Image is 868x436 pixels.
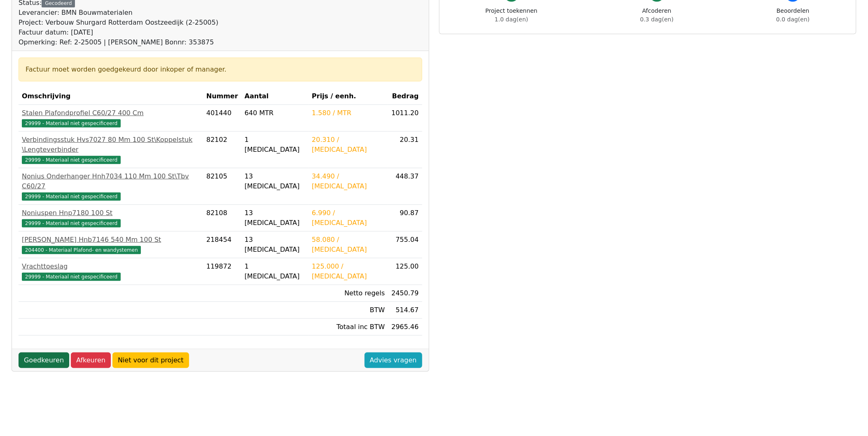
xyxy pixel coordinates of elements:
div: Stalen Plafondprofiel C60/27 400 Cm [22,108,200,118]
div: 13 [MEDICAL_DATA] [245,208,305,228]
a: Goedkeuren [19,353,69,368]
div: 125.000 / [MEDICAL_DATA] [312,262,385,281]
div: 1.580 / MTR [312,108,385,118]
td: 90.87 [388,205,422,232]
span: 29999 - Materiaal niet gespecificeerd [22,119,121,128]
td: 82105 [203,168,241,205]
span: 29999 - Materiaal niet gespecificeerd [22,192,121,201]
td: 218454 [203,232,241,258]
div: Vrachttoeslag [22,262,200,271]
div: 20.310 / [MEDICAL_DATA] [312,135,385,155]
div: Project toekennen [486,7,538,24]
div: Project: Verbouw Shurgard Rotterdam Oostzeedijk (2-25005) [19,18,218,28]
div: 1 [MEDICAL_DATA] [245,262,305,281]
span: 0.0 dag(en) [777,16,810,23]
a: Niet voor dit project [112,353,189,368]
th: Nummer [203,88,241,105]
div: Opmerking: Ref: 2-25005 | [PERSON_NAME] Bonnr: 353875 [19,37,218,47]
td: 401440 [203,105,241,132]
span: 29999 - Materiaal niet gespecificeerd [22,219,121,227]
td: Totaal inc BTW [309,319,388,336]
a: Vrachttoeslag29999 - Materiaal niet gespecificeerd [22,262,200,281]
a: Advies vragen [365,353,422,368]
div: 34.490 / [MEDICAL_DATA] [312,172,385,191]
div: Beoordelen [777,7,810,24]
div: Afcoderen [640,7,674,24]
div: Verbindingsstuk Hvs7027 80 Mm 100 St\Koppelstuk \Lengteverbinder [22,135,200,155]
div: Factuur datum: [DATE] [19,28,218,37]
th: Prijs / eenh. [309,88,388,105]
div: 1 [MEDICAL_DATA] [245,135,305,155]
div: Leverancier: BMN Bouwmaterialen [19,8,218,18]
td: 119872 [203,258,241,285]
span: 0.3 dag(en) [640,16,674,23]
a: Nonius Onderhanger Hnh7034 110 Mm 100 St\Tbv C60/2729999 - Materiaal niet gespecificeerd [22,172,200,201]
td: 1011.20 [388,105,422,132]
a: Afkeuren [71,353,111,368]
span: 204400 - Materiaal Plafond- en wandystemen [22,246,141,254]
a: [PERSON_NAME] Hnb7146 540 Mm 100 St204400 - Materiaal Plafond- en wandystemen [22,235,200,255]
td: 448.37 [388,168,422,205]
a: Verbindingsstuk Hvs7027 80 Mm 100 St\Koppelstuk \Lengteverbinder29999 - Materiaal niet gespecific... [22,135,200,165]
td: 514.67 [388,302,422,319]
a: Stalen Plafondprofiel C60/27 400 Cm29999 - Materiaal niet gespecificeerd [22,108,200,128]
div: Factuur moet worden goedgekeurd door inkoper of manager. [26,65,415,74]
div: Nonius Onderhanger Hnh7034 110 Mm 100 St\Tbv C60/27 [22,172,200,191]
td: 82102 [203,132,241,168]
td: 755.04 [388,232,422,258]
td: 20.31 [388,132,422,168]
a: Noniuspen Hnp7180 100 St29999 - Materiaal niet gespecificeerd [22,208,200,228]
div: 6.990 / [MEDICAL_DATA] [312,208,385,228]
th: Bedrag [388,88,422,105]
th: Aantal [241,88,309,105]
div: 13 [MEDICAL_DATA] [245,172,305,191]
td: 2965.46 [388,319,422,336]
span: 29999 - Materiaal niet gespecificeerd [22,273,121,281]
div: 58.080 / [MEDICAL_DATA] [312,235,385,255]
td: 2450.79 [388,285,422,302]
div: Noniuspen Hnp7180 100 St [22,208,200,218]
td: 125.00 [388,258,422,285]
div: 640 MTR [245,108,305,118]
div: 13 [MEDICAL_DATA] [245,235,305,255]
span: 1.0 dag(en) [495,16,528,23]
th: Omschrijving [19,88,203,105]
span: 29999 - Materiaal niet gespecificeerd [22,156,121,164]
td: Netto regels [309,285,388,302]
td: 82108 [203,205,241,232]
div: [PERSON_NAME] Hnb7146 540 Mm 100 St [22,235,200,245]
td: BTW [309,302,388,319]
